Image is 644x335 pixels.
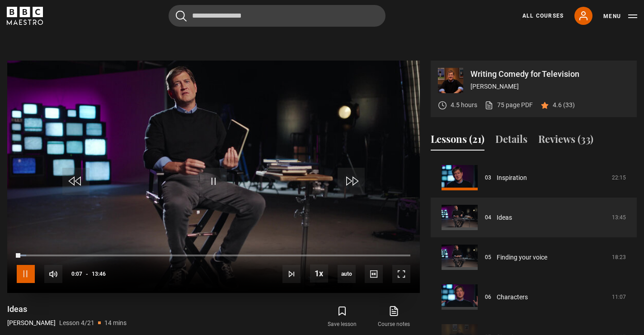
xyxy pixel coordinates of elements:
button: Toggle navigation [603,12,637,21]
button: Save lesson [316,304,368,330]
p: [PERSON_NAME] [7,318,56,328]
svg: BBC Maestro [7,7,43,25]
button: Pause [17,265,35,283]
a: Characters [497,293,528,302]
a: All Courses [522,12,564,20]
p: Lesson 4/21 [59,318,94,328]
span: 13:46 [92,266,106,282]
button: Reviews (33) [538,132,593,151]
a: Course notes [368,304,420,330]
video-js: Video Player [7,61,420,293]
button: Next Lesson [282,265,301,283]
button: Captions [365,265,383,283]
a: Ideas [497,213,512,222]
span: auto [338,265,356,283]
button: Playback Rate [310,264,328,283]
h1: Ideas [7,304,127,315]
p: 14 mins [104,318,127,328]
p: 4.6 (33) [553,100,575,110]
button: Mute [44,265,62,283]
p: [PERSON_NAME] [470,82,630,91]
div: Progress Bar [17,255,410,256]
button: Submit the search query [176,10,187,22]
button: Details [495,132,527,151]
span: 0:07 [71,266,82,282]
a: 75 page PDF [484,100,533,110]
input: Search [169,5,385,27]
span: - [86,271,88,277]
button: Lessons (21) [431,132,484,151]
div: Current quality: 720p [338,265,356,283]
a: Finding your voice [497,253,547,262]
a: Inspiration [497,173,527,183]
button: Fullscreen [392,265,410,283]
p: Writing Comedy for Television [470,70,630,78]
p: 4.5 hours [451,100,477,110]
